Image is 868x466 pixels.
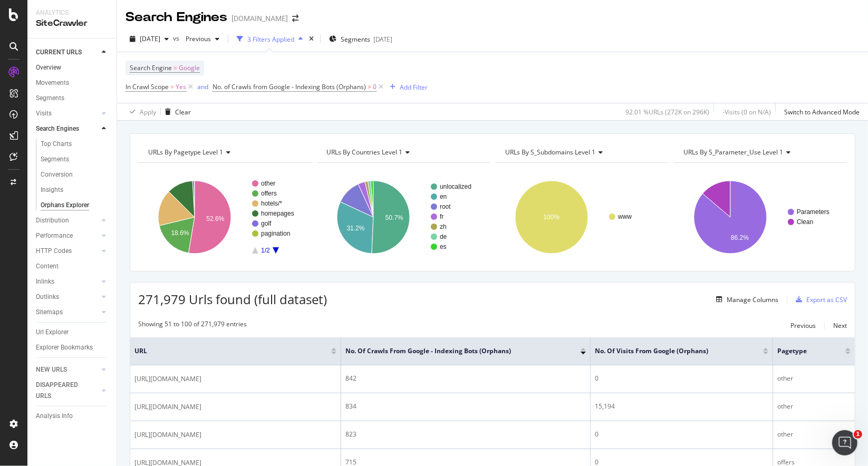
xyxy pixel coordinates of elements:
a: Segments [36,93,109,104]
div: 0 [595,374,768,383]
span: No. of Crawls from Google - Indexing Bots (Orphans) [345,346,565,356]
a: Outlinks [36,292,99,303]
div: [DATE] [373,35,392,44]
text: Clean [797,218,813,226]
div: Analysis Info [36,411,73,422]
a: Analysis Info [36,411,109,422]
div: Visits [36,108,52,119]
div: Next [833,321,847,330]
span: Google [179,61,200,75]
span: pagetype [777,346,830,356]
span: URLs By pagetype Level 1 [148,148,223,157]
text: 52.6% [206,216,224,223]
a: Conversion [41,169,109,180]
div: Outlinks [36,292,59,303]
button: Previous [181,31,224,47]
a: Sitemaps [36,307,99,318]
text: Parameters [797,208,830,216]
svg: A chart. [138,171,310,263]
div: Apply [140,108,156,116]
button: Add Filter [385,81,428,93]
a: Content [36,261,109,272]
div: times [307,34,316,44]
button: Switch to Advanced Mode [780,103,860,120]
div: 92.01 % URLs ( 272K on 296K ) [625,108,709,116]
div: Manage Columns [727,295,778,304]
div: Search Engines [36,123,79,134]
h4: URLs By pagetype Level 1 [146,144,302,161]
span: [URL][DOMAIN_NAME] [134,402,201,412]
span: No. of Crawls from Google - Indexing Bots (Orphans) [213,82,366,91]
div: Top Charts [41,139,72,150]
span: 0 [373,80,377,94]
text: other [261,180,275,187]
div: A chart. [495,171,667,263]
div: Performance [36,230,73,241]
h4: URLs By s_Parameter_Use Level 1 [682,144,838,161]
span: Segments [341,35,370,44]
button: and [197,82,208,92]
text: root [440,203,451,210]
div: other [777,374,851,383]
span: URL [134,346,329,356]
div: Overview [36,62,61,73]
div: DISAPPEARED URLS [36,380,89,402]
a: HTTP Codes [36,246,99,257]
button: Previous [790,319,816,332]
div: 3 Filters Applied [247,35,294,44]
text: www [618,213,632,220]
a: Insights [41,185,109,196]
a: DISAPPEARED URLS [36,380,99,402]
span: 2025 Sep. 1st [140,34,160,43]
a: Search Engines [36,123,99,134]
span: 1 [854,430,862,439]
a: Top Charts [41,139,109,150]
a: CURRENT URLS [36,47,99,58]
div: Showing 51 to 100 of 271,979 entries [138,319,247,332]
div: A chart. [317,171,488,263]
text: offers [261,190,277,197]
div: Conversion [41,169,73,180]
text: zh [440,223,447,230]
div: other [777,430,851,439]
a: Explorer Bookmarks [36,342,109,353]
span: 271,979 Urls found (full dataset) [138,290,327,308]
div: Segments [41,154,69,165]
button: Clear [161,103,191,120]
span: > [368,82,371,91]
text: en [440,193,447,200]
div: Previous [790,321,816,330]
div: Segments [36,93,64,104]
span: vs [173,34,181,43]
div: Explorer Bookmarks [36,342,93,353]
button: Apply [126,103,156,120]
a: NEW URLS [36,364,99,375]
button: Segments[DATE] [325,31,397,47]
div: Url Explorer [36,327,69,338]
a: Url Explorer [36,327,109,338]
span: = [173,63,177,72]
svg: A chart. [674,171,845,263]
text: 50.7% [385,214,403,221]
div: Distribution [36,215,69,226]
div: other [777,402,851,411]
text: 100% [544,213,560,221]
a: Movements [36,77,109,89]
div: CURRENT URLS [36,47,82,58]
span: Previous [181,34,211,43]
span: Search Engine [130,63,172,72]
span: URLs By s_Parameter_Use Level 1 [684,148,784,157]
span: = [170,82,174,91]
div: [DOMAIN_NAME] [232,13,288,24]
a: Segments [41,154,109,165]
div: Insights [41,185,63,196]
text: homepages [261,210,294,217]
text: 86.2% [731,234,749,241]
div: HTTP Codes [36,246,72,257]
button: Next [833,319,847,332]
button: 3 Filters Applied [233,31,307,47]
div: Search Engines [126,8,227,26]
div: - Visits ( 0 on N/A ) [722,108,771,116]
